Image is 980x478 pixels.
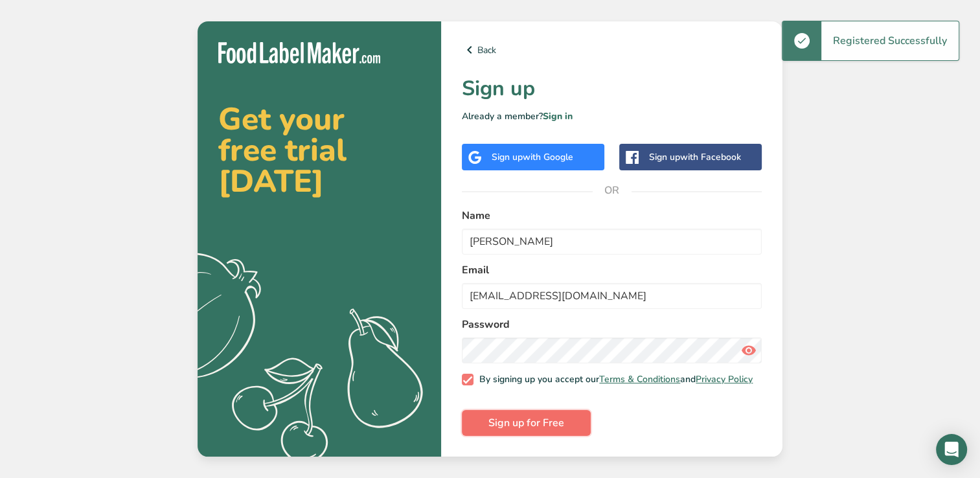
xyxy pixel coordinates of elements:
span: By signing up you accept our and [473,374,753,385]
input: email@example.com [462,283,762,309]
span: with Facebook [680,151,741,163]
span: Sign up for Free [488,415,564,431]
img: Food Label Maker [218,42,380,63]
div: Registered Successfully [821,21,959,60]
a: Sign in [543,110,573,122]
a: Privacy Policy [696,373,753,385]
span: with Google [523,151,573,163]
div: Sign up [649,150,741,164]
div: Sign up [492,150,573,164]
a: Back [462,42,762,58]
h2: Get your free trial [DATE] [218,104,420,197]
input: John Doe [462,229,762,255]
button: Sign up for Free [462,410,591,436]
p: Already a member? [462,109,762,123]
h1: Sign up [462,73,762,104]
div: Open Intercom Messenger [936,434,967,465]
label: Email [462,262,762,278]
span: OR [593,171,632,210]
a: Terms & Conditions [599,373,680,385]
label: Password [462,317,762,332]
label: Name [462,208,762,223]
